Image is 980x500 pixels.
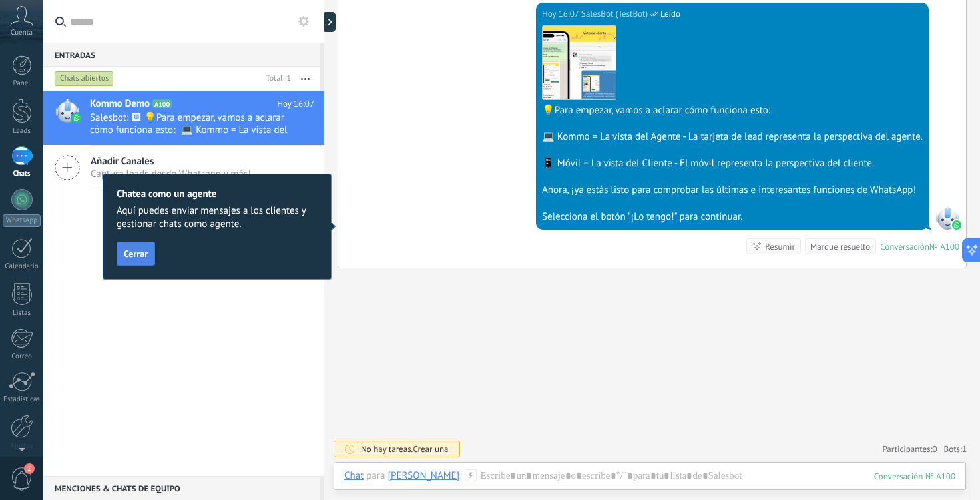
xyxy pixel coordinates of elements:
div: Selecciona el botón "¡Lo tengo!" para continuar. [542,210,923,224]
img: b554e1a7-c5be-4c25-8852-ab74e6606575 [543,26,616,99]
div: Chats abiertos [55,71,114,87]
div: Calendario [3,262,41,271]
div: 100 [874,471,955,482]
img: waba.svg [72,113,81,123]
div: Luis [387,469,459,481]
div: Correo [3,352,41,361]
span: 1 [962,443,967,455]
div: Total: 1 [261,72,291,85]
div: № A100 [929,241,959,252]
span: A100 [152,99,172,108]
span: Captura leads desde Whatsapp y más! [91,168,251,180]
div: Leads [3,127,41,136]
span: : [459,469,461,483]
span: 1 [24,463,35,474]
div: Hoy 16:07 [542,7,581,21]
div: 📱 Móvil = La vista del Cliente - El móvil representa la perspectiva del cliente. [542,157,923,170]
span: Cuenta [11,29,33,37]
span: para [366,469,385,483]
span: SalesBot [935,206,959,230]
div: Resumir [765,240,795,253]
a: Participantes:0 [882,443,937,455]
a: Kommo Demo A100 Hoy 16:07 Salesbot: 🖼 💡Para empezar, vamos a aclarar cómo funciona esto: 💻 Kommo ... [43,91,324,145]
div: Panel [3,79,41,88]
div: Estadísticas [3,395,41,404]
span: Bots: [944,443,967,455]
span: 0 [933,443,937,455]
div: Menciones & Chats de equipo [43,476,320,500]
div: 💻 Kommo = La vista del Agente - La tarjeta de lead representa la perspectiva del agente. [542,130,923,144]
span: SalesBot (TestBot) [581,7,648,21]
div: WhatsApp [3,214,41,227]
span: Cerrar [124,249,148,258]
span: Salesbot: 🖼 💡Para empezar, vamos a aclarar cómo funciona esto: 💻 Kommo = La vista del Agente - La... [90,111,289,136]
div: Marque resuelto [810,240,870,253]
div: Conversación [880,241,929,252]
div: Ahora, ¡ya estás listo para comprobar las últimas e interesantes funciones de WhatsApp! [542,184,923,197]
button: Más [291,67,320,91]
button: Cerrar [117,242,155,266]
h2: Chatea como un agente [117,188,318,200]
span: Kommo Demo [90,97,150,111]
div: Chats [3,170,41,178]
div: Listas [3,309,41,318]
div: No hay tareas. [361,443,449,455]
div: Entradas [43,43,320,67]
span: Leído [660,7,680,21]
span: Crear una [413,443,448,455]
span: Aquí puedes enviar mensajes a los clientes y gestionar chats como agente. [117,204,318,231]
img: waba.svg [952,220,961,230]
span: Añadir Canales [91,155,251,168]
div: Mostrar [322,12,336,32]
div: 💡Para empezar, vamos a aclarar cómo funciona esto: [542,104,923,117]
span: Hoy 16:07 [277,97,314,111]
